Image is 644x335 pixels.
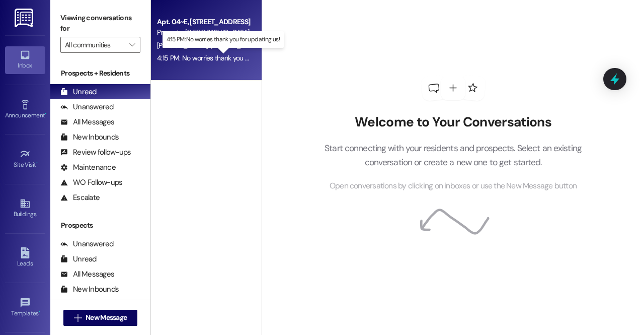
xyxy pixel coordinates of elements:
div: Property: [GEOGRAPHIC_DATA] [157,27,250,38]
div: Unanswered [60,239,114,249]
div: New Inbounds [60,132,119,143]
i:  [129,41,135,49]
div: Escalate [60,192,100,203]
div: Maintenance [60,162,116,173]
div: Apt. 04~E, [STREET_ADDRESS] [157,17,250,27]
div: WO Follow-ups [60,177,122,188]
div: All Messages [60,269,114,280]
div: New Inbounds [60,284,119,295]
span: Open conversations by clicking on inboxes or use the New Message button [330,180,577,192]
a: Leads [5,244,45,272]
span: • [39,308,40,315]
div: 4:15 PM: No worries thank you for updating us! [157,53,291,62]
div: Unanswered [60,102,114,112]
a: Inbox [5,46,45,74]
a: Templates • [5,294,45,321]
label: Viewing conversations for [60,10,140,37]
div: Prospects [50,220,150,231]
span: [PERSON_NAME] [210,41,264,50]
span: • [36,160,38,167]
div: Prospects + Residents [50,68,150,79]
h2: Welcome to Your Conversations [309,114,597,130]
div: Unread [60,87,97,97]
div: Review follow-ups [60,147,131,158]
div: Unread [60,254,97,264]
img: ResiDesk Logo [15,9,35,27]
div: All Messages [60,117,114,127]
button: New Message [63,310,138,326]
input: All communities [65,37,124,53]
i:  [74,314,82,322]
p: Start connecting with your residents and prospects. Select an existing conversation or create a n... [309,141,597,170]
p: 4:15 PM: No worries thank you for updating us! [167,35,280,44]
a: Buildings [5,195,45,222]
a: Site Visit • [5,146,45,173]
span: • [45,110,46,117]
span: [PERSON_NAME] [157,41,210,50]
span: New Message [86,312,127,323]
